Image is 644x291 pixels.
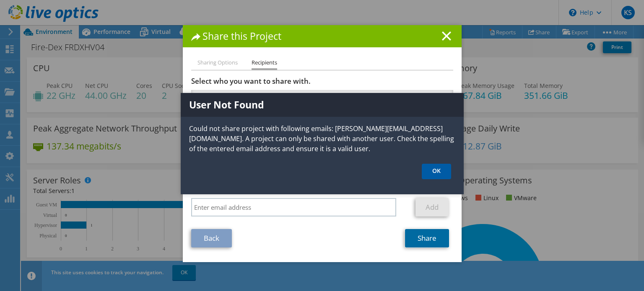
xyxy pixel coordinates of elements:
a: OK [422,164,451,179]
a: Share [405,229,449,247]
a: Add [415,198,449,216]
li: Sharing Options [197,58,238,68]
p: Could not share project with following emails: [PERSON_NAME][EMAIL_ADDRESS][DOMAIN_NAME]. A proje... [181,124,464,154]
li: Recipients [252,58,277,70]
h3: Select who you want to share with. [191,77,453,86]
a: Back [191,229,232,247]
h1: User Not Found [181,93,464,117]
h1: Share this Project [191,31,453,41]
input: Enter email address [191,198,397,216]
